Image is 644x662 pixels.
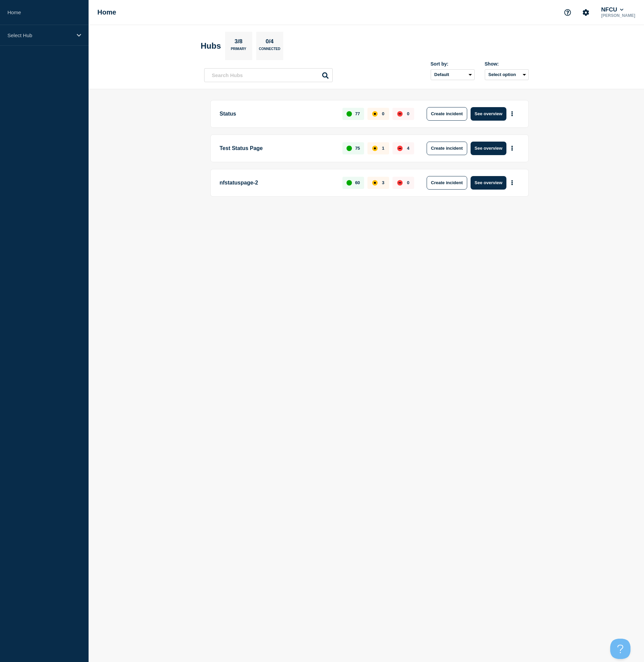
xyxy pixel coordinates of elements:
[204,68,333,82] input: Search Hubs
[427,142,467,155] button: Create incident
[372,111,378,117] div: affected
[471,142,506,155] button: See overview
[372,180,378,186] div: affected
[471,107,506,121] button: See overview
[347,146,352,151] div: up
[407,146,409,151] p: 4
[97,8,116,16] h1: Home
[259,47,280,54] p: Connected
[347,111,352,117] div: up
[220,176,335,190] p: nfstatuspage-2
[431,61,475,67] div: Sort by:
[232,38,245,47] p: 3/8
[220,107,335,121] p: Status
[471,176,506,190] button: See overview
[397,146,403,151] div: down
[560,5,575,20] button: Support
[427,176,467,190] button: Create incident
[485,69,529,80] button: Select option
[263,38,276,47] p: 0/4
[372,146,378,151] div: affected
[485,61,529,67] div: Show:
[431,69,475,80] select: Sort by
[397,111,403,117] div: down
[508,142,517,154] button: More actions
[7,32,72,38] p: Select Hub
[397,180,403,186] div: down
[600,6,625,13] button: NFCU
[231,47,246,54] p: Primary
[201,41,221,51] h2: Hubs
[355,111,360,116] p: 77
[407,111,409,116] p: 0
[382,146,384,151] p: 1
[347,180,352,186] div: up
[382,111,384,116] p: 0
[610,639,630,659] iframe: Help Scout Beacon - Open
[220,142,335,155] p: Test Status Page
[600,13,637,18] p: [PERSON_NAME]
[427,107,467,121] button: Create incident
[382,180,384,185] p: 3
[407,180,409,185] p: 0
[508,176,517,189] button: More actions
[508,107,517,120] button: More actions
[355,180,360,185] p: 60
[355,146,360,151] p: 75
[579,5,593,20] button: Account settings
